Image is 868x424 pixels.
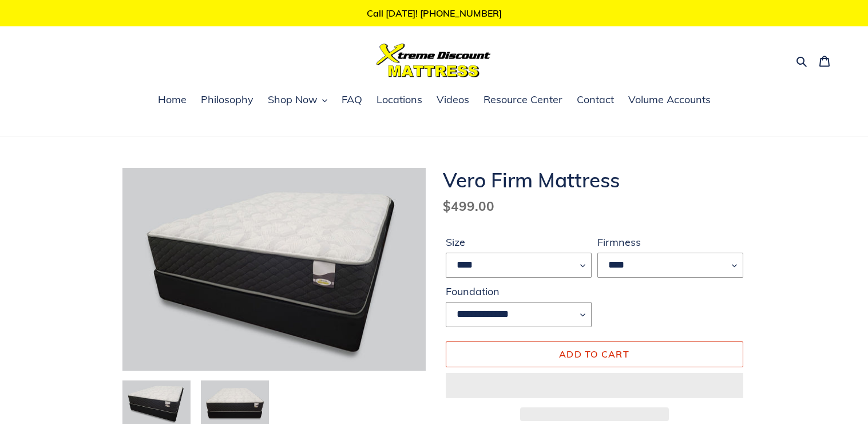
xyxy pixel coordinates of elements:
[336,92,368,109] a: FAQ
[371,92,428,109] a: Locations
[446,284,592,299] label: Foundation
[559,348,629,360] span: Add to cart
[623,92,716,109] a: Volume Accounts
[342,93,362,107] span: FAQ
[152,92,192,109] a: Home
[431,92,475,109] a: Videos
[483,93,562,107] span: Resource Center
[122,168,426,370] img: vero firm mattress angled view
[443,198,494,214] span: $499.00
[577,93,614,107] span: Contact
[158,93,187,107] span: Home
[437,93,469,107] span: Videos
[446,234,592,250] label: Size
[628,93,711,107] span: Volume Accounts
[443,168,746,192] h1: Vero Firm Mattress
[446,341,743,367] button: Add to cart
[478,92,568,109] a: Resource Center
[376,93,422,107] span: Locations
[201,93,253,107] span: Philosophy
[268,93,318,107] span: Shop Now
[376,44,491,77] img: Xtreme Discount Mattress
[262,92,333,109] button: Shop Now
[195,92,259,109] a: Philosophy
[571,92,620,109] a: Contact
[597,234,743,250] label: Firmness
